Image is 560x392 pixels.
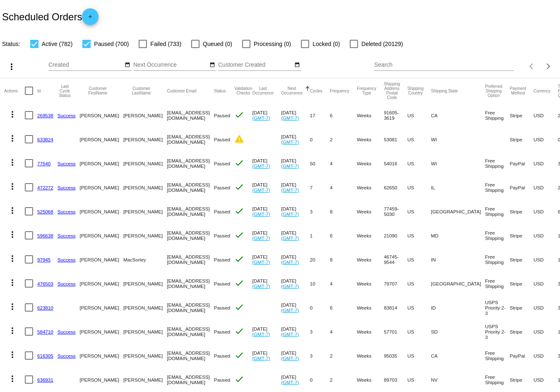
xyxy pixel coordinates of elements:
[80,344,123,368] mat-cell: [PERSON_NAME]
[407,319,431,344] mat-cell: US
[80,86,116,95] button: Change sorting for CustomerFirstName
[485,271,510,295] mat-cell: Free Shipping
[357,86,376,95] button: Change sorting for FrequencyType
[407,127,431,151] mat-cell: US
[281,103,310,127] mat-cell: [DATE]
[234,254,244,264] mat-icon: check
[4,78,25,103] mat-header-cell: Actions
[330,223,357,247] mat-cell: 6
[534,175,558,199] mat-cell: USD
[281,139,299,145] a: (GMT-7)
[209,62,215,68] mat-icon: date_range
[252,332,270,337] a: (GMT-7)
[534,127,558,151] mat-cell: USD
[310,368,330,392] mat-cell: 0
[58,353,76,358] a: Success
[540,58,557,75] button: Next page
[431,175,485,199] mat-cell: IL
[281,271,310,295] mat-cell: [DATE]
[384,151,407,175] mat-cell: 54016
[123,199,167,223] mat-cell: [PERSON_NAME]
[281,127,310,151] mat-cell: [DATE]
[431,223,485,247] mat-cell: MD
[431,127,485,151] mat-cell: WI
[534,103,558,127] mat-cell: USD
[330,103,357,127] mat-cell: 6
[524,58,540,75] button: Previous page
[384,295,407,319] mat-cell: 83814
[123,86,159,95] button: Change sorting for CustomerLastName
[357,271,384,295] mat-cell: Weeks
[252,199,281,223] mat-cell: [DATE]
[510,175,534,199] mat-cell: PayPal
[281,356,299,361] a: (GMT-7)
[310,175,330,199] mat-cell: 7
[58,161,76,166] a: Success
[407,103,431,127] mat-cell: US
[123,151,167,175] mat-cell: [PERSON_NAME]
[214,137,230,142] span: Paused
[310,295,330,319] mat-cell: 0
[510,86,526,95] button: Change sorting for PaymentMethod.Type
[80,127,123,151] mat-cell: [PERSON_NAME]
[431,271,485,295] mat-cell: [GEOGRAPHIC_DATA]
[123,319,167,344] mat-cell: [PERSON_NAME]
[330,247,357,271] mat-cell: 8
[234,182,244,192] mat-icon: check
[7,326,17,336] mat-icon: more_vert
[123,247,167,271] mat-cell: MacSorley
[534,151,558,175] mat-cell: USD
[252,356,270,361] a: (GMT-7)
[37,329,53,334] a: 584710
[330,175,357,199] mat-cell: 4
[214,113,230,118] span: Paused
[310,223,330,247] mat-cell: 1
[310,319,330,344] mat-cell: 3
[37,209,53,214] a: 525068
[7,133,17,143] mat-icon: more_vert
[252,86,274,95] button: Change sorting for LastOccurrenceUtc
[252,103,281,127] mat-cell: [DATE]
[167,319,214,344] mat-cell: [EMAIL_ADDRESS][DOMAIN_NAME]
[357,295,384,319] mat-cell: Weeks
[58,185,76,190] a: Success
[281,223,310,247] mat-cell: [DATE]
[357,151,384,175] mat-cell: Weeks
[330,127,357,151] mat-cell: 2
[534,223,558,247] mat-cell: USD
[252,235,270,241] a: (GMT-7)
[407,271,431,295] mat-cell: US
[485,223,510,247] mat-cell: Free Shipping
[37,353,53,358] a: 616305
[357,103,384,127] mat-cell: Weeks
[234,302,244,312] mat-icon: check
[281,319,310,344] mat-cell: [DATE]
[80,223,123,247] mat-cell: [PERSON_NAME]
[252,151,281,175] mat-cell: [DATE]
[123,103,167,127] mat-cell: [PERSON_NAME]
[330,199,357,223] mat-cell: 8
[37,113,53,118] a: 269538
[281,187,299,193] a: (GMT-7)
[310,199,330,223] mat-cell: 3
[431,199,485,223] mat-cell: [GEOGRAPHIC_DATA]
[167,271,214,295] mat-cell: [EMAIL_ADDRESS][DOMAIN_NAME]
[252,187,270,193] a: (GMT-7)
[7,350,17,360] mat-icon: more_vert
[384,223,407,247] mat-cell: 21090
[37,233,53,238] a: 596638
[330,368,357,392] mat-cell: 2
[281,175,310,199] mat-cell: [DATE]
[510,247,534,271] mat-cell: Stripe
[80,247,123,271] mat-cell: [PERSON_NAME]
[281,332,299,337] a: (GMT-7)
[310,88,322,93] button: Change sorting for Cycles
[234,326,244,336] mat-icon: check
[485,175,510,199] mat-cell: Free Shipping
[281,295,310,319] mat-cell: [DATE]
[281,307,299,313] a: (GMT-7)
[58,329,76,334] a: Success
[80,151,123,175] mat-cell: [PERSON_NAME]
[312,39,340,49] span: Locked (0)
[80,199,123,223] mat-cell: [PERSON_NAME]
